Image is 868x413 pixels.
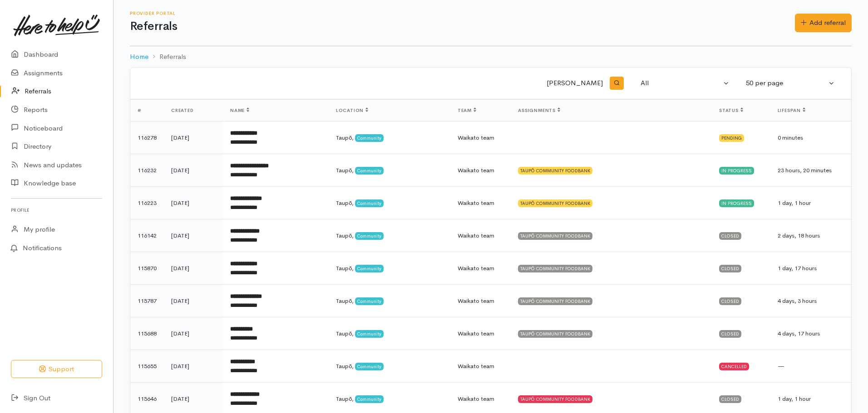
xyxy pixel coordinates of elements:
span: 1 day, 1 hour [778,199,811,207]
div: In progress [719,199,754,207]
div: TAUPŌ COMMUNITY FOODBANK [518,232,592,239]
td: 116223 [130,187,164,219]
time: [DATE] [171,134,189,141]
span: Taupō, [336,395,354,403]
div: Waikato team [458,264,503,273]
div: In progress [719,167,754,174]
span: Taupō, [336,166,354,174]
span: Community [355,167,384,174]
time: [DATE] [171,330,189,337]
span: Community [355,363,384,370]
time: [DATE] [171,232,189,239]
span: 2 days, 18 hours [778,232,820,239]
td: 116232 [130,154,164,187]
h6: Provider Portal [130,11,795,16]
span: Taupō, [336,362,354,370]
td: 116142 [130,219,164,252]
td: 115787 [130,285,164,317]
a: Add referral [795,14,852,32]
div: Closed [719,297,741,305]
span: Lifespan [778,107,805,113]
div: TAUPŌ COMMUNITY FOODBANK [518,330,592,337]
span: Community [355,232,384,239]
td: 116278 [130,121,164,154]
time: [DATE] [171,199,189,207]
span: 1 day, 1 hour [778,395,811,403]
div: All [641,78,721,88]
div: Cancelled [719,363,749,370]
button: All [635,74,735,92]
span: Status [719,107,743,113]
span: Community [355,297,384,305]
span: 4 days, 3 hours [778,297,817,305]
div: Waikato team [458,133,503,142]
h1: Referrals [130,20,795,33]
span: 4 days, 17 hours [778,330,820,337]
time: [DATE] [171,264,189,272]
div: TAUPŌ COMMUNITY FOODBANK [518,265,592,272]
span: 1 day, 17 hours [778,264,817,272]
span: Community [355,395,384,403]
div: Waikato team [458,329,503,338]
h6: Profile [11,204,102,216]
li: Referrals [148,52,186,62]
input: Search [141,73,605,94]
div: TAUPŌ COMMUNITY FOODBANK [518,395,592,403]
time: [DATE] [171,297,189,305]
span: Community [355,199,384,207]
td: 115688 [130,317,164,350]
div: Closed [719,330,741,337]
td: 115870 [130,252,164,285]
div: Waikato team [458,199,503,208]
div: Closed [719,395,741,403]
time: [DATE] [171,362,189,370]
div: Pending [719,134,744,141]
button: Support [11,360,102,379]
div: Closed [719,265,741,272]
div: 50 per page [746,78,827,88]
span: Taupō, [336,232,354,239]
th: Created [164,100,223,121]
span: Taupō, [336,199,354,207]
div: Waikato team [458,296,503,306]
span: Name [230,107,249,113]
td: 115655 [130,350,164,383]
div: Waikato team [458,231,503,240]
span: Assignments [518,107,560,113]
th: # [130,100,164,121]
span: Taupō, [336,330,354,337]
span: Location [336,107,368,113]
span: 23 hours, 20 minutes [778,166,832,174]
a: Home [130,52,148,62]
div: Waikato team [458,362,503,371]
span: Community [355,330,384,337]
td: — [770,350,851,383]
div: Closed [719,232,741,239]
time: [DATE] [171,166,189,174]
div: TAUPŌ COMMUNITY FOODBANK [518,297,592,305]
span: Taupō, [336,134,354,141]
div: TAUPŌ COMMUNITY FOODBANK [518,167,592,174]
span: Taupō, [336,297,354,305]
span: 0 minutes [778,134,803,141]
span: Taupō, [336,264,354,272]
nav: breadcrumb [130,46,852,68]
div: Waikato team [458,394,503,403]
div: TAUPŌ COMMUNITY FOODBANK [518,199,592,207]
span: Team [458,107,476,113]
span: Community [355,134,384,141]
span: Community [355,265,384,272]
button: 50 per page [740,74,840,92]
time: [DATE] [171,395,189,403]
div: Waikato team [458,166,503,175]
